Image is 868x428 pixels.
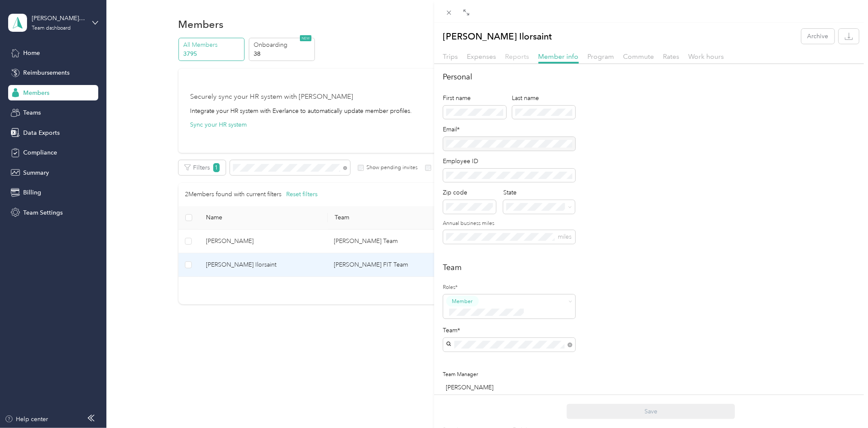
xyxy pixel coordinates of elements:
span: Commute [623,52,654,61]
iframe: Everlance-gr Chat Button Frame [820,380,868,428]
span: miles [558,233,572,240]
span: Reports [505,52,529,61]
button: Member [446,296,479,307]
h2: Personal [443,71,859,83]
span: Trips [443,52,458,61]
div: Last name [512,94,575,103]
div: Employee ID [443,157,575,166]
p: [PERSON_NAME] Ilorsaint [443,29,552,44]
span: Member info [538,52,579,61]
div: First name [443,94,506,103]
label: Roles* [443,284,575,291]
div: Team* [443,326,575,335]
span: Member [452,297,473,305]
div: [PERSON_NAME] [446,383,575,392]
label: Annual business miles [443,220,575,228]
div: State [503,188,575,197]
span: Expenses [467,52,496,61]
span: Team Manager [443,371,478,378]
div: Email* [443,125,575,134]
span: Program [588,52,614,61]
span: Work hours [689,52,724,61]
button: Archive [801,29,835,44]
h2: Team [443,262,859,273]
div: Zip code [443,188,496,197]
span: Rates [663,52,680,61]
